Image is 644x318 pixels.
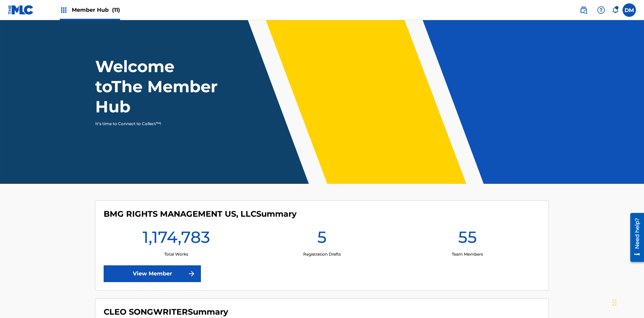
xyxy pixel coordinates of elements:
[143,227,210,251] h1: 1,174,783
[458,227,477,251] h1: 55
[612,293,616,313] div: Drag
[612,7,619,13] div: Notifications
[597,6,605,14] img: help
[164,251,188,257] p: Total Works
[577,3,590,17] a: Public Search
[317,227,327,251] h1: 5
[623,3,636,17] div: User Menu
[625,210,644,265] iframe: Resource Center
[8,5,34,15] img: MLC Logo
[594,3,608,17] div: Help
[610,286,644,318] iframe: Chat Widget
[112,7,120,13] span: (11)
[95,121,212,127] p: It's time to Connect to Collect™!
[95,56,221,117] h1: Welcome to The Member Hub
[104,265,201,282] a: View Member
[60,6,68,14] img: Top Rightsholders
[580,6,588,14] img: search
[104,307,228,317] h4: CLEO SONGWRITER
[104,209,297,219] h4: BMG RIGHTS MANAGEMENT US, LLC
[303,251,341,257] p: Registration Drafts
[452,251,483,257] p: Team Members
[187,270,196,278] img: f7272a7cc735f4ea7f67.svg
[72,6,120,14] span: Member Hub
